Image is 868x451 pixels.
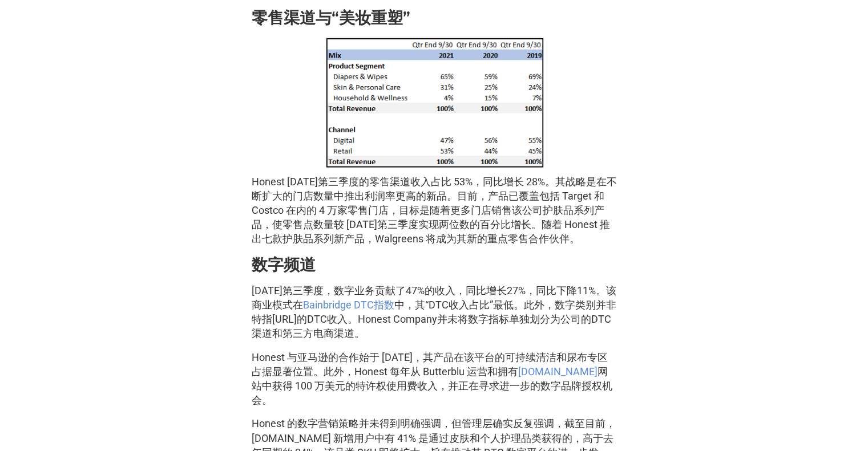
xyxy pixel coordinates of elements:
[252,299,616,339] font: 中，其“DTC收入占比”最低。此外，数字类别并非特指[URL]的DTC收入。Honest Company并未将数字指标单独划分为公司的DTC渠道和第三方电商渠道。
[252,351,608,377] font: Honest 与亚马逊的合作始于 [DATE]，其产品在该平台的可持续清洁和尿布专区占据显著位置。此外，Honest 每年从 Butterblu 运营和拥有
[303,299,394,311] a: Bainbridge DTC指数
[252,8,410,27] font: 零售渠道与“美妆重塑”
[518,365,597,377] a: [DOMAIN_NAME]
[252,365,612,406] font: 网站中获得 100 万美元的特许权使用费收入，并正在寻求进一步的数字品牌授权机会。
[252,176,617,245] font: Honest [DATE]第三季度的零售渠道收入占比 53%，同比增长 28%。其战略是在不断扩大的门店数量中推出利润率更高的新品。目前，产品已覆盖包括 Target 和 Costco 在内的 ...
[252,285,616,311] font: [DATE]第三季度，数字业务贡献了47%的收入，同比增长27%，同比下降11%。该商业模式在
[252,255,316,274] font: 数字频道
